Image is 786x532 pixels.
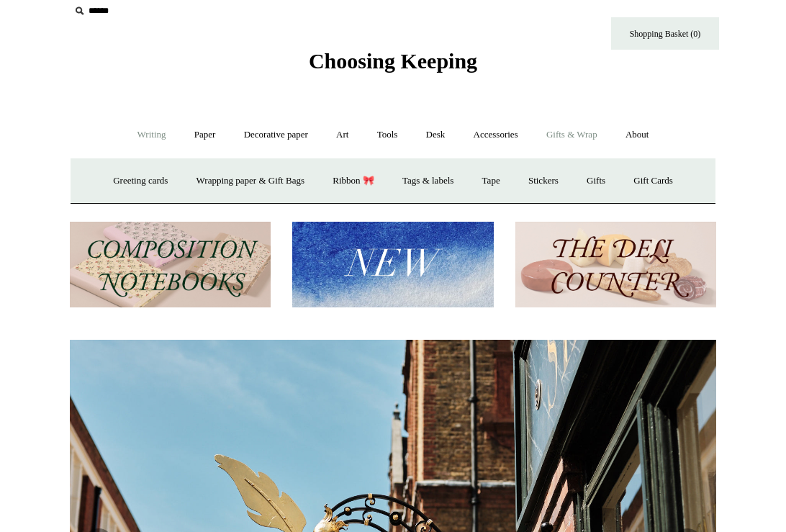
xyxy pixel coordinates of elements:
[533,116,610,154] a: Gifts & Wrap
[292,222,493,307] img: New.jpg__PID:f73bdf93-380a-4a35-bcfe-7823039498e1
[231,116,321,154] a: Decorative paper
[515,162,572,200] a: Stickers
[184,162,317,200] a: Wrapping paper & Gift Bags
[100,162,181,200] a: Greeting cards
[181,116,229,154] a: Paper
[461,116,531,154] a: Accessories
[70,222,271,307] img: 202302 Composition ledgers.jpg__PID:69722ee6-fa44-49dd-a067-31375e5d54ec
[469,162,513,200] a: Tape
[613,116,662,154] a: About
[309,49,477,73] span: Choosing Keeping
[574,162,618,200] a: Gifts
[125,116,179,154] a: Writing
[320,162,387,200] a: Ribbon 🎀
[515,222,716,307] img: The Deli Counter
[611,17,719,50] a: Shopping Basket (0)
[309,60,477,71] a: Choosing Keeping
[389,162,466,200] a: Tags & labels
[620,162,686,200] a: Gift Cards
[323,116,361,154] a: Art
[364,116,411,154] a: Tools
[413,116,458,154] a: Desk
